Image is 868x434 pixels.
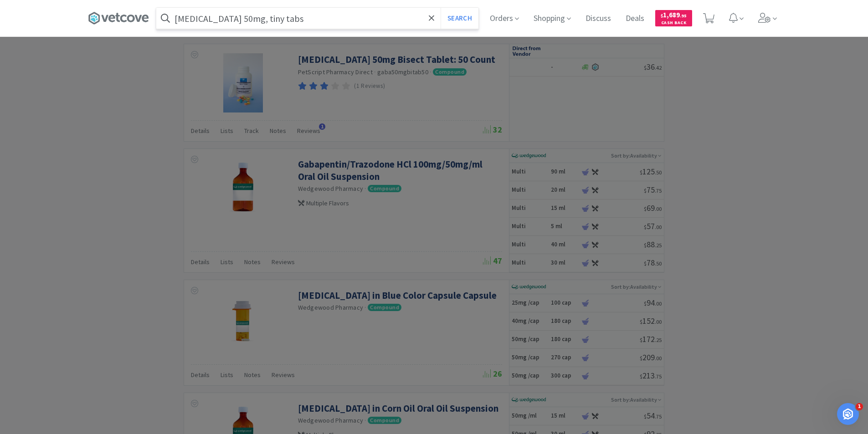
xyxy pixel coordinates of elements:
[441,8,478,29] button: Search
[837,403,859,425] iframe: Intercom live chat
[661,10,687,19] span: 1,689
[661,13,663,19] span: $
[856,403,863,410] span: 1
[680,13,687,19] span: . 95
[156,8,478,29] input: Search by item, sku, manufacturer, ingredient, size...
[622,15,648,23] a: Deals
[661,20,687,26] span: Cash Back
[582,15,615,23] a: Discuss
[655,6,692,31] a: $1,689.95Cash Back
